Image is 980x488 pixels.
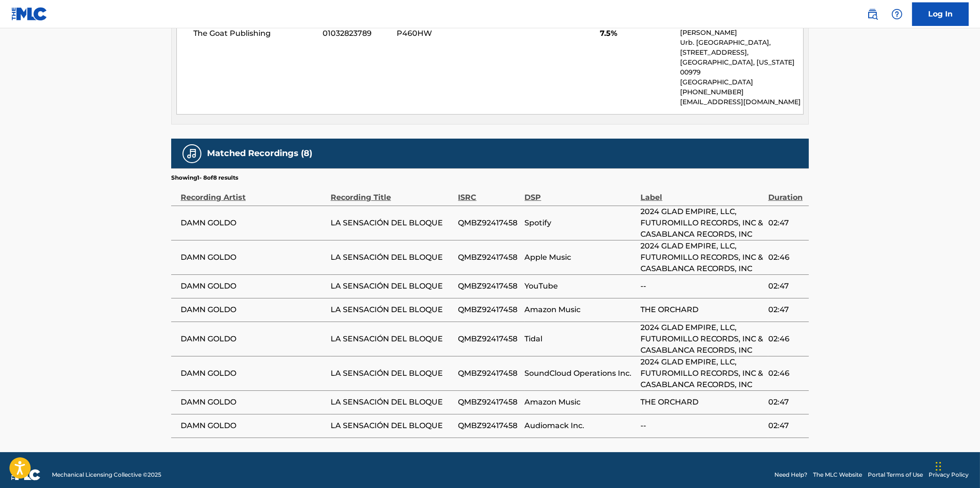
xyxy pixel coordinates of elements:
span: 2024 GLAD EMPIRE, LLC, FUTUROMILLO RECORDS, INC & CASABLANCA RECORDS, INC [640,206,763,240]
span: THE ORCHARD [640,304,763,315]
p: Urb. [GEOGRAPHIC_DATA], [STREET_ADDRESS], [680,38,803,58]
img: search [867,8,878,20]
p: [PHONE_NUMBER] [680,87,803,97]
span: QMBZ92417458 [458,217,520,229]
span: SoundCloud Operations Inc. [525,368,636,379]
div: Help [888,5,906,24]
img: help [891,8,903,20]
span: DAMN GOLDO [181,252,326,263]
div: Recording Title [331,182,453,203]
p: [PERSON_NAME] [680,28,803,38]
span: Amazon Music [525,304,636,315]
span: QMBZ92417458 [458,304,520,315]
span: DAMN GOLDO [181,333,326,345]
span: DAMN GOLDO [181,304,326,315]
span: LA SENSACIÓN DEL BLOQUE [331,304,453,315]
span: DAMN GOLDO [181,368,326,379]
span: 02:47 [768,281,804,292]
span: LA SENSACIÓN DEL BLOQUE [331,397,453,408]
span: LA SENSACIÓN DEL BLOQUE [331,333,453,345]
span: LA SENSACIÓN DEL BLOQUE [331,281,453,292]
span: THE ORCHARD [640,397,763,408]
span: 2024 GLAD EMPIRE, LLC, FUTUROMILLO RECORDS, INC & CASABLANCA RECORDS, INC [640,356,763,390]
img: MLC Logo [11,7,48,21]
span: LA SENSACIÓN DEL BLOQUE [331,252,453,263]
span: QMBZ92417458 [458,333,520,345]
span: 7.5% [600,28,673,39]
span: 2024 GLAD EMPIRE, LLC, FUTUROMILLO RECORDS, INC & CASABLANCA RECORDS, INC [640,240,763,274]
span: QMBZ92417458 [458,397,520,408]
span: 01032823789 [323,28,390,39]
span: QMBZ92417458 [458,368,520,379]
span: LA SENSACIÓN DEL BLOQUE [331,368,453,379]
span: QMBZ92417458 [458,252,520,263]
span: 02:46 [768,252,804,263]
p: Showing 1 - 8 of 8 results [171,174,238,182]
a: Public Search [863,5,882,24]
span: 02:47 [768,304,804,315]
p: [EMAIL_ADDRESS][DOMAIN_NAME] [680,97,803,107]
span: Amazon Music [525,397,636,408]
span: Tidal [525,333,636,345]
span: 02:47 [768,420,804,431]
span: DAMN GOLDO [181,281,326,292]
img: Matched Recordings [186,148,198,159]
span: Audiomack Inc. [525,420,636,431]
span: DAMN GOLDO [181,420,326,431]
span: LA SENSACIÓN DEL BLOQUE [331,420,453,431]
span: Spotify [525,217,636,229]
span: P460HW [397,28,488,39]
span: DAMN GOLDO [181,397,326,408]
span: 02:46 [768,368,804,379]
span: 02:47 [768,217,804,229]
span: QMBZ92417458 [458,281,520,292]
a: Log In [912,2,969,26]
span: 02:47 [768,397,804,408]
a: Need Help? [774,471,807,479]
span: The Goat Publishing [193,28,316,39]
div: Duration [768,182,804,203]
span: DAMN GOLDO [181,217,326,229]
span: YouTube [525,281,636,292]
div: Drag [936,452,941,480]
iframe: Chat Widget [933,443,980,488]
p: [GEOGRAPHIC_DATA], [US_STATE] 00979 [680,58,803,77]
div: Recording Artist [181,182,326,203]
span: 02:46 [768,333,804,345]
span: LA SENSACIÓN DEL BLOQUE [331,217,453,229]
span: QMBZ92417458 [458,420,520,431]
p: [GEOGRAPHIC_DATA] [680,77,803,87]
span: Apple Music [525,252,636,263]
h5: Matched Recordings (8) [207,148,312,159]
span: -- [640,420,763,431]
a: Privacy Policy [929,471,969,479]
span: Mechanical Licensing Collective © 2025 [52,471,161,479]
div: ISRC [458,182,520,203]
a: The MLC Website [813,471,862,479]
span: -- [640,281,763,292]
span: 2024 GLAD EMPIRE, LLC, FUTUROMILLO RECORDS, INC & CASABLANCA RECORDS, INC [640,322,763,356]
div: Label [640,182,763,203]
a: Portal Terms of Use [868,471,923,479]
div: DSP [525,182,636,203]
